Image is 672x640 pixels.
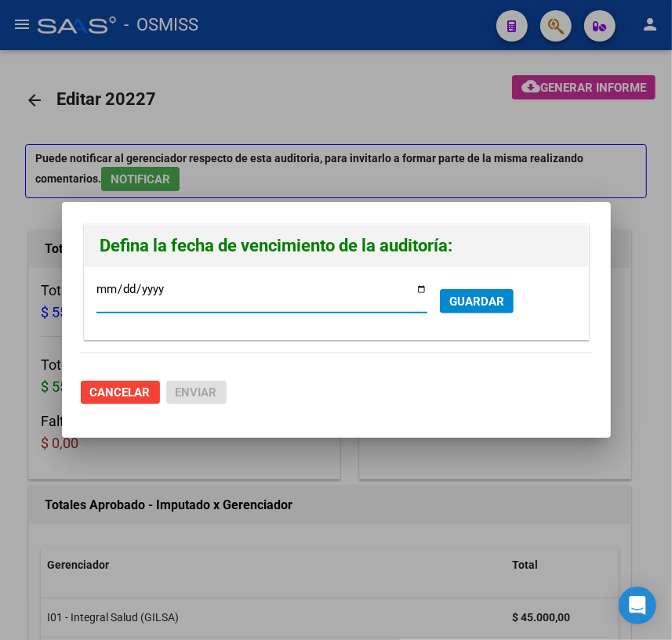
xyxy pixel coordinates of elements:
button: Cancelar [81,381,160,404]
button: Enviar [166,381,227,404]
h2: Defina la fecha de vencimiento de la auditoría: [100,231,572,261]
span: Enviar [176,385,217,400]
div: Open Intercom Messenger [619,587,656,624]
span: Cancelar [90,385,151,400]
span: GUARDAR [449,295,504,309]
button: GUARDAR [440,289,514,313]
